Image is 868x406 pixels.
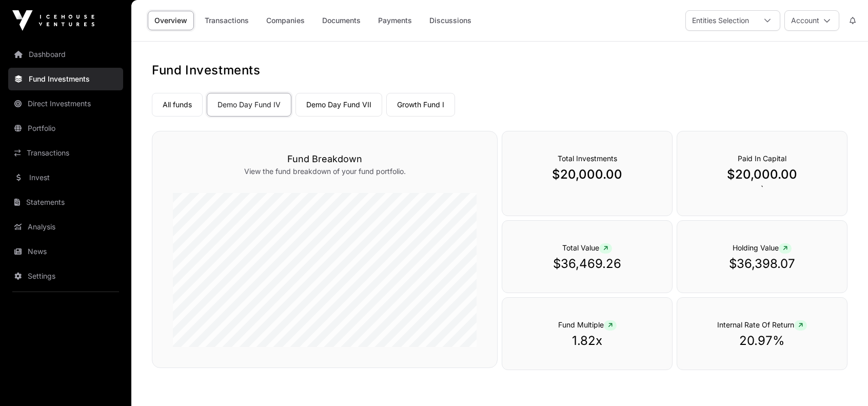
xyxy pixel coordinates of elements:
[423,11,478,30] a: Discussions
[698,256,826,272] p: $36,398.07
[738,154,786,163] span: Paid In Capital
[698,333,826,349] p: 20.97%
[295,93,382,117] a: Demo Day Fund VII
[12,10,94,31] img: Icehouse Ventures Logo
[523,166,652,183] p: $20,000.00
[8,216,123,238] a: Analysis
[315,11,367,30] a: Documents
[523,256,652,272] p: $36,469.26
[152,62,847,79] h1: Fund Investments
[260,11,311,30] a: Companies
[148,11,194,30] a: Overview
[8,43,123,66] a: Dashboard
[8,191,123,214] a: Statements
[8,92,123,115] a: Direct Investments
[8,117,123,140] a: Portfolio
[8,265,123,287] a: Settings
[8,68,123,90] a: Fund Investments
[8,240,123,263] a: News
[677,131,847,216] div: `
[8,166,123,189] a: Invest
[686,11,755,30] div: Entities Selection
[562,243,612,252] span: Total Value
[698,166,826,183] p: $20,000.00
[784,10,839,31] button: Account
[173,166,477,177] p: View the fund breakdown of your fund portfolio.
[198,11,255,30] a: Transactions
[386,93,455,117] a: Growth Fund I
[173,152,477,166] h3: Fund Breakdown
[733,243,792,252] span: Holding Value
[152,93,203,117] a: All funds
[371,11,419,30] a: Payments
[207,93,291,117] a: Demo Day Fund IV
[8,142,123,164] a: Transactions
[717,320,807,329] span: Internal Rate Of Return
[558,320,617,329] span: Fund Multiple
[558,154,617,163] span: Total Investments
[523,333,652,349] p: 1.82x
